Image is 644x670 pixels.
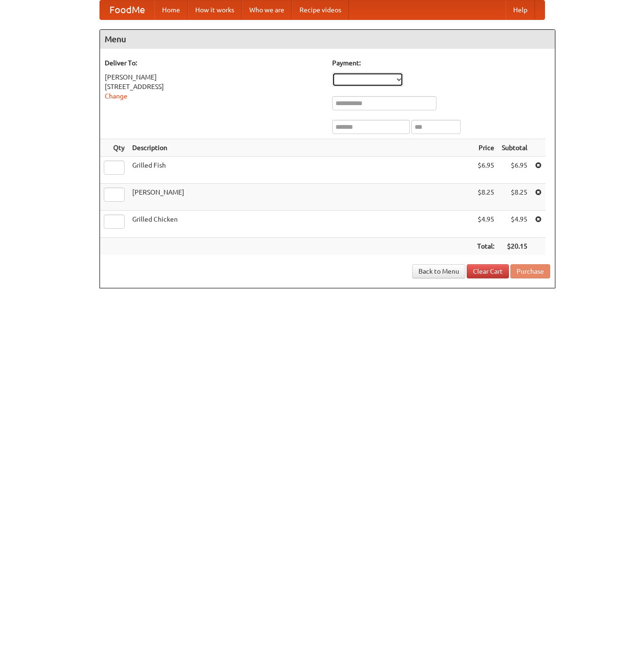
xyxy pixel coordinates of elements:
h5: Payment: [332,58,550,68]
a: How it works [188,0,242,19]
td: Grilled Fish [128,157,473,184]
td: $6.95 [473,157,498,184]
td: $6.95 [498,157,531,184]
a: Who we are [242,0,292,19]
th: Subtotal [498,139,531,157]
a: Clear Cart [467,264,509,278]
th: Qty [100,139,128,157]
a: Home [154,0,188,19]
div: [PERSON_NAME] [105,72,323,82]
a: Help [506,0,535,19]
td: [PERSON_NAME] [128,184,473,211]
td: $4.95 [498,211,531,238]
th: Total: [473,238,498,255]
div: [STREET_ADDRESS] [105,82,323,91]
td: $4.95 [473,211,498,238]
a: Change [105,92,127,100]
h5: Deliver To: [105,58,323,68]
a: FoodMe [100,0,154,19]
th: $20.15 [498,238,531,255]
a: Back to Menu [412,264,465,278]
h4: Menu [100,30,555,49]
th: Price [473,139,498,157]
button: Purchase [510,264,550,278]
td: $8.25 [473,184,498,211]
a: Recipe videos [292,0,349,19]
th: Description [128,139,473,157]
td: Grilled Chicken [128,211,473,238]
td: $8.25 [498,184,531,211]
